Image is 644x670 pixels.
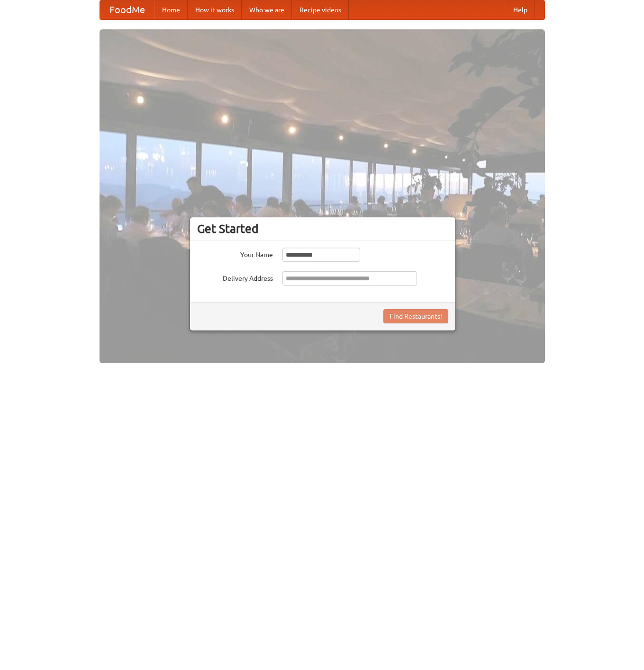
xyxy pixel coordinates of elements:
[383,309,448,323] button: Find Restaurants!
[188,0,242,19] a: How it works
[242,0,292,19] a: Who we are
[506,0,535,19] a: Help
[197,222,448,236] h3: Get Started
[197,248,273,259] label: Your Name
[100,0,154,19] a: FoodMe
[154,0,188,19] a: Home
[197,271,273,283] label: Delivery Address
[292,0,349,19] a: Recipe videos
